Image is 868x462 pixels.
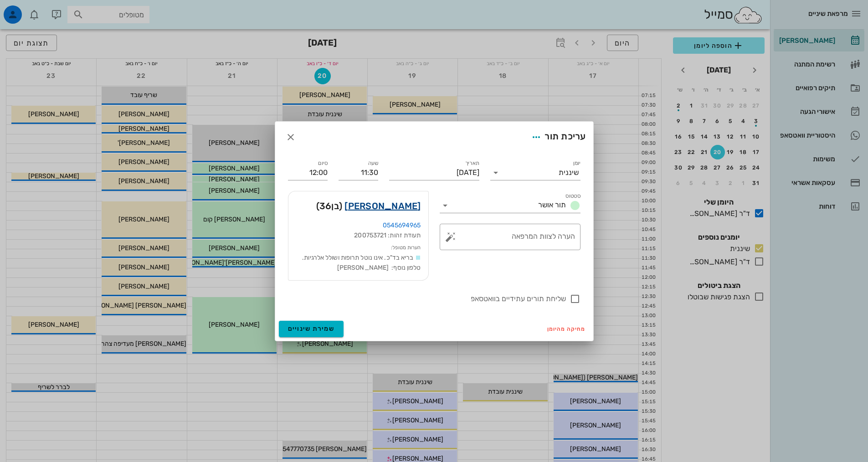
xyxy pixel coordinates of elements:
button: שמירת שינויים [279,321,344,337]
label: שעה [368,160,378,167]
a: [PERSON_NAME] [344,199,421,213]
button: מחיקה מהיומן [544,323,590,335]
small: הערות מטופל: [391,245,421,251]
span: מחיקה מהיומן [547,326,586,332]
div: עריכת תור [528,129,586,145]
label: תאריך [465,160,479,167]
span: שמירת שינויים [288,325,335,333]
span: 36 [319,200,332,211]
span: (בן ) [316,199,343,213]
span: תור אושר [538,200,566,209]
div: סטטוסתור אושר [440,198,580,213]
label: שליחת תורים עתידיים בוואטסאפ [288,294,566,303]
a: 0545694965 [383,221,421,229]
span: בריא בד"כ. אינו נוטל תרופות ושולל אלרגיות. טלפון נוסף: [PERSON_NAME] [302,254,421,272]
div: יומןשיננית [490,165,580,180]
label: יומן [573,160,580,167]
label: סיום [318,160,328,167]
label: סטטוס [565,193,580,200]
div: שיננית [559,169,579,177]
div: תעודת זהות: 200753721 [296,231,421,241]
